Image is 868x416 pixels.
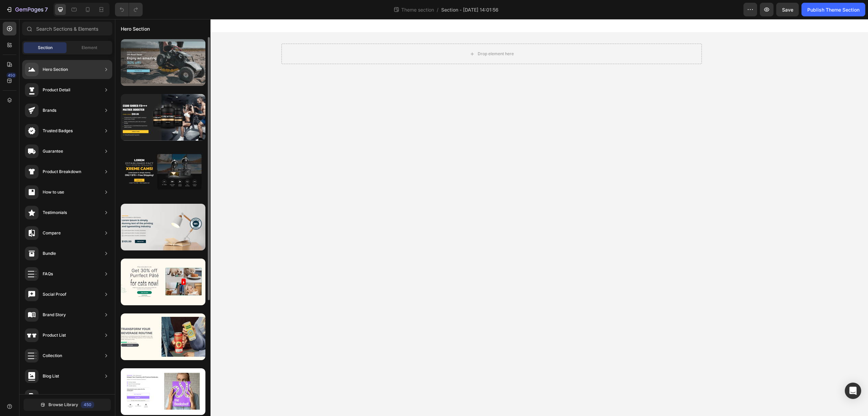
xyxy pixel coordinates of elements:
div: 450 [6,73,16,78]
span: Section - [DATE] 14:01:56 [441,6,498,13]
div: Social Proof [43,291,67,298]
div: Open Intercom Messenger [845,383,861,399]
div: Trusted Badges [43,127,73,134]
div: FAQs [43,271,53,277]
div: Compare [43,230,61,236]
span: Save [782,7,793,13]
input: Search Sections & Elements [22,22,112,35]
div: 450 [81,401,94,408]
p: 7 [45,5,48,14]
div: Product Breakdown [43,168,81,175]
div: Testimonials [43,209,67,216]
div: Brands [43,107,56,114]
span: Theme section [400,6,435,13]
div: Blog List [43,373,59,380]
button: Publish Theme Section [801,3,865,16]
span: / [437,6,438,13]
div: Bundle [43,250,56,257]
div: Undo/Redo [115,3,143,16]
button: Save [776,3,799,16]
button: 7 [3,3,51,16]
div: Hero Section [43,66,68,73]
div: Brand Story [43,311,66,318]
div: Publish Theme Section [807,6,859,13]
div: Product List [43,332,66,339]
div: Product Detail [43,87,70,93]
button: Browse Library450 [24,399,111,411]
div: How to use [43,189,64,196]
span: Element [82,45,97,51]
div: Collection [43,352,62,359]
span: Section [38,45,53,51]
div: Guarantee [43,148,63,155]
div: Drop element here [363,32,399,37]
div: Contact [43,393,58,400]
span: Browse Library [48,402,78,408]
iframe: Design area [115,19,868,416]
